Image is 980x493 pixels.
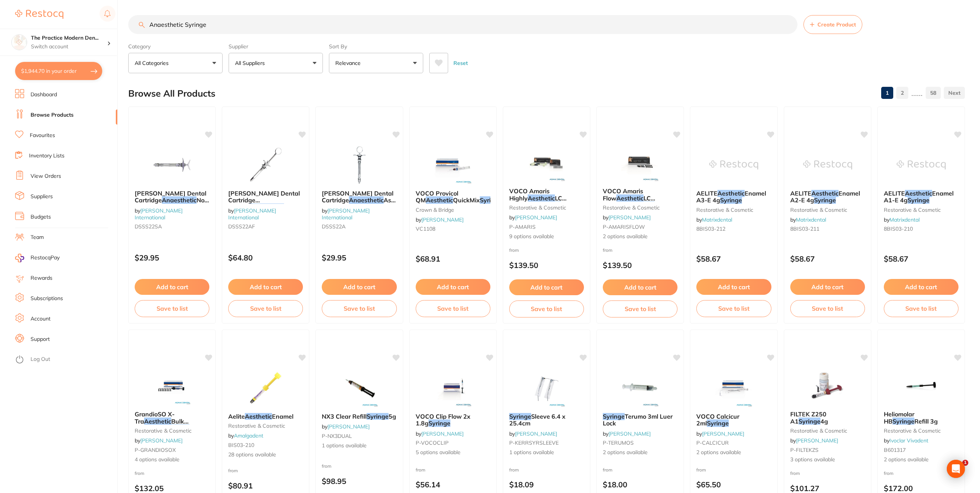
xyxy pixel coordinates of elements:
[335,369,384,407] img: NX3 Clear Refill Syringe 5g
[897,146,946,184] img: AELITE Aesthetic Enamel A1-E 4g Syringe
[349,196,384,204] em: Anaesthetic
[603,187,643,202] span: VOCO Amaris Flow
[31,234,44,241] a: Team
[889,216,920,223] a: Matrixdental
[884,447,906,453] span: B601317
[884,470,894,476] span: from
[416,207,490,213] small: crown & bridge
[228,413,245,420] span: Aelite
[790,207,865,213] small: restorative & cosmetic
[633,201,654,209] em: Syringe
[509,413,584,427] b: Syringe Sleeve 6.4 x 25.4cm
[509,214,557,221] span: by
[603,205,677,211] small: restorative & cosmetic
[327,423,370,430] a: [PERSON_NAME]
[416,190,490,204] b: VOCO Provicol QM Aesthetic QuickMix Syringe 5ml
[228,413,303,420] b: Aelite Aesthetic Enamel
[702,430,744,437] a: [PERSON_NAME]
[696,413,771,427] b: VOCO Calcicur 2ml Syringe
[707,419,729,427] em: Syringe
[31,111,74,119] a: Browse Products
[696,480,771,489] p: $65.50
[889,437,928,444] a: Ivoclar Vivadent
[389,413,396,420] span: 5g
[31,254,60,262] span: RestocqPay
[884,216,920,223] span: by
[322,223,346,230] span: DSSS22A
[322,189,393,204] span: [PERSON_NAME] Dental Cartridge
[480,196,502,204] em: Syringe
[15,62,102,80] button: $1,944.70 in your order
[884,300,958,317] button: Save to list
[603,467,613,473] span: from
[31,34,107,42] h4: The Practice Modern Dentistry and Facial Aesthetics
[790,189,860,204] span: Enamel A2-E 4g
[416,439,449,446] span: P-VOCOCLIP
[654,201,677,209] span: 2 x 1.8g
[135,196,211,211] span: Non-Aspirating
[696,413,739,427] span: VOCO Calcicur 2ml
[603,430,651,437] span: by
[509,187,550,202] span: VOCO Amaris Highly
[616,369,665,407] img: Syringe Terumo 3ml Luer Lock
[241,369,290,407] img: Aelite Aesthetic Enamel
[803,15,862,34] button: Create Product
[135,428,209,434] small: restorative & cosmetic
[790,279,865,295] button: Add to cart
[884,225,913,232] span: 8BIS03-210
[135,59,172,67] p: All Categories
[165,203,187,211] em: Syringe
[228,451,303,459] span: 28 options available
[696,189,717,197] span: AELITE
[31,315,51,323] a: Account
[892,418,914,425] em: Syringe
[416,216,464,223] span: by
[790,456,865,464] span: 3 options available
[135,437,183,444] span: by
[905,189,932,197] em: Aesthetic
[31,274,52,282] a: Rewards
[528,194,555,202] em: Aesthetic
[884,428,958,434] small: restorative & cosmetic
[790,190,865,204] b: AELITE Aesthetic Enamel A2-E 4g Syringe
[31,91,57,99] a: Dashboard
[790,447,819,453] span: P-FILTEKZS
[322,279,396,295] button: Add to cart
[603,247,613,253] span: from
[911,89,923,97] p: ......
[31,213,51,221] a: Budgets
[322,413,396,420] b: NX3 Clear Refill Syringe 5g
[135,189,206,204] span: [PERSON_NAME] Dental Cartridge
[509,188,584,202] b: VOCO Amaris Highly Aesthetic LC Composite Syringe
[509,205,584,211] small: restorative & cosmetic
[884,456,958,464] span: 2 options available
[603,261,677,270] p: $139.50
[128,43,223,50] label: Category
[509,223,536,230] span: P-AMARIS
[451,53,470,73] button: Reset
[15,254,60,262] a: RestocqPay
[416,254,490,263] p: $68.91
[616,144,665,182] img: VOCO Amaris Flow Aesthetic LC Composite Syringe 2 x 1.8g
[228,423,303,429] small: restorative & cosmetic
[135,410,175,425] span: GrandioSO X-Tra
[696,207,771,213] small: restorative & cosmetic
[884,410,914,425] span: Heliomolar HB
[228,223,255,230] span: DSSS22AF
[147,146,197,184] img: Livingstone Dental Cartridge Anaesthetic Non-Aspirating Syringe, 2.2ml, without Harpoon, Side Loa...
[603,279,677,295] button: Add to cart
[31,295,63,302] a: Subscriptions
[696,254,771,263] p: $58.67
[522,144,571,182] img: VOCO Amaris Highly Aesthetic LC Composite Syringe
[15,6,63,23] a: Restocq Logo
[429,419,450,427] em: Syringe
[720,196,742,204] em: Syringe
[429,146,478,184] img: VOCO Provicol QM Aesthetic QuickMix Syringe 5ml
[416,189,458,204] span: VOCO Provicol QM
[509,430,557,437] span: by
[696,467,706,473] span: from
[803,146,852,184] img: AELITE Aesthetic Enamel A2-E 4g Syringe
[616,194,644,202] em: Aesthetic
[228,279,303,295] button: Add to cart
[31,336,50,343] a: Support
